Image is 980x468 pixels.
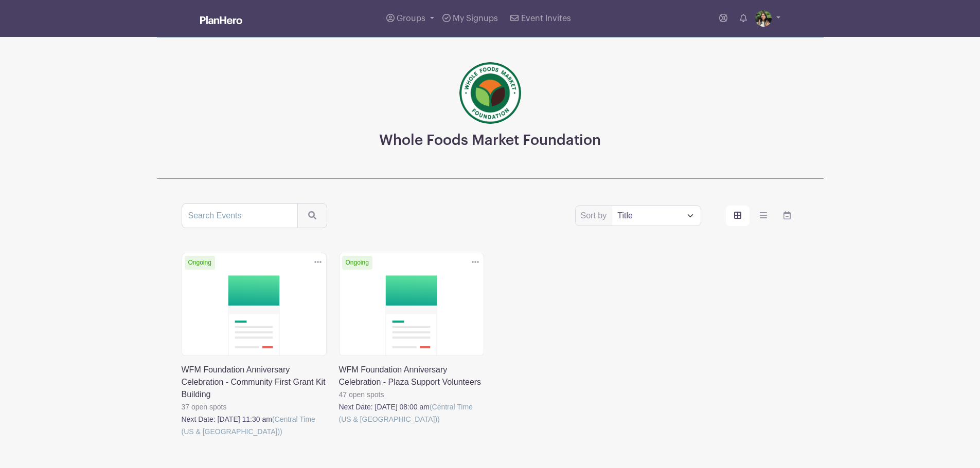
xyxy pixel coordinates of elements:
label: Sort by [581,210,610,222]
img: wfmf_primary_badge_4c.png [459,62,521,124]
h3: Whole Foods Market Foundation [379,132,601,149]
span: Groups [397,14,425,23]
div: order and view [726,205,799,226]
input: Search Events [182,203,298,228]
img: mireya.jpg [755,10,772,27]
span: My Signups [453,14,498,23]
img: logo_white-6c42ec7e38ccf1d336a20a19083b03d10ae64f83f12c07503d8b9e83406b4c7d.svg [200,16,242,24]
span: Event Invites [521,14,571,23]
